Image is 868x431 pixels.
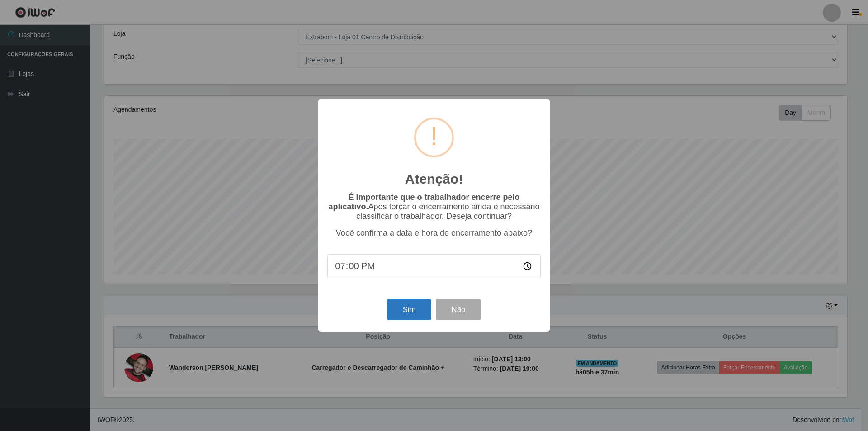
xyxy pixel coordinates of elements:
h2: Atenção! [405,171,463,187]
button: Não [436,299,481,320]
p: Após forçar o encerramento ainda é necessário classificar o trabalhador. Deseja continuar? [327,193,541,221]
b: É importante que o trabalhador encerre pelo aplicativo. [328,193,519,211]
button: Sim [387,299,431,320]
p: Você confirma a data e hora de encerramento abaixo? [327,228,541,238]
